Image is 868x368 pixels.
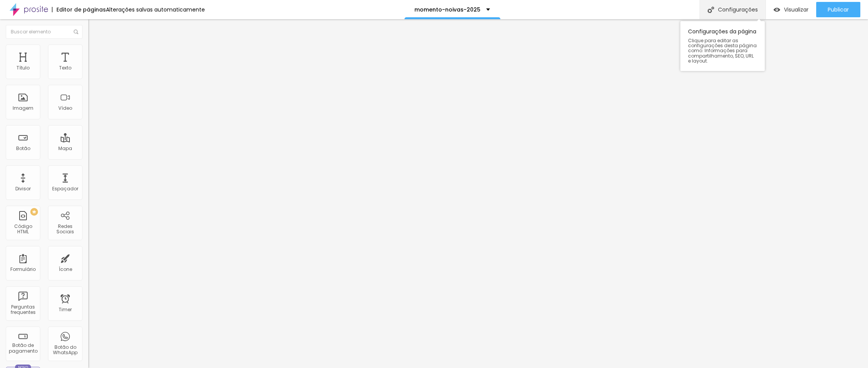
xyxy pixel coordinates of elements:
div: Botão [16,146,30,151]
div: Botão do WhatsApp [50,345,80,356]
div: Ícone [59,267,72,272]
div: Espaçador [52,186,78,191]
div: Configurações da página [680,21,765,71]
img: Icone [708,7,714,13]
div: Editor de páginas [52,7,106,12]
iframe: Editor [88,19,868,368]
div: Código HTML [8,224,38,235]
div: Imagem [13,106,33,111]
input: Buscar elemento [6,25,83,39]
img: view-1.svg [774,7,780,13]
div: Divisor [15,186,31,191]
div: Redes Sociais [50,224,80,235]
div: Botão de pagamento [8,343,38,354]
button: Visualizar [766,2,816,17]
span: Visualizar [784,7,809,13]
span: Publicar [828,7,849,13]
div: Alterações salvas automaticamente [106,7,205,12]
div: Timer [59,307,72,312]
div: Mapa [58,146,72,151]
div: Formulário [10,267,36,272]
button: Publicar [816,2,860,17]
img: Icone [74,30,78,34]
div: Vídeo [58,106,72,111]
span: Clique para editar as configurações desta página como: Informações para compartilhamento, SEO, UR... [688,38,757,63]
div: Texto [59,65,71,71]
p: momento-noivas-2025 [414,7,480,12]
div: Título [17,65,30,71]
div: Perguntas frequentes [8,304,38,315]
